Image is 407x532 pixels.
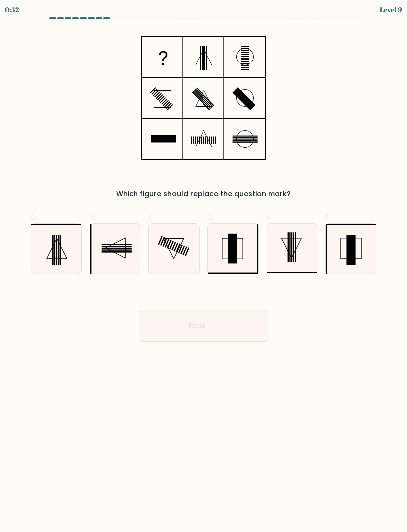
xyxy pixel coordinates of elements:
[267,211,273,223] span: e.
[5,4,19,15] div: 0:52
[37,189,370,199] div: Which figure should replace the question mark?
[380,4,402,15] div: Level 9
[148,211,155,223] span: c.
[207,211,214,223] span: d.
[31,211,37,223] span: a.
[90,211,97,223] span: b.
[139,310,268,342] button: Next
[325,211,330,223] span: f.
